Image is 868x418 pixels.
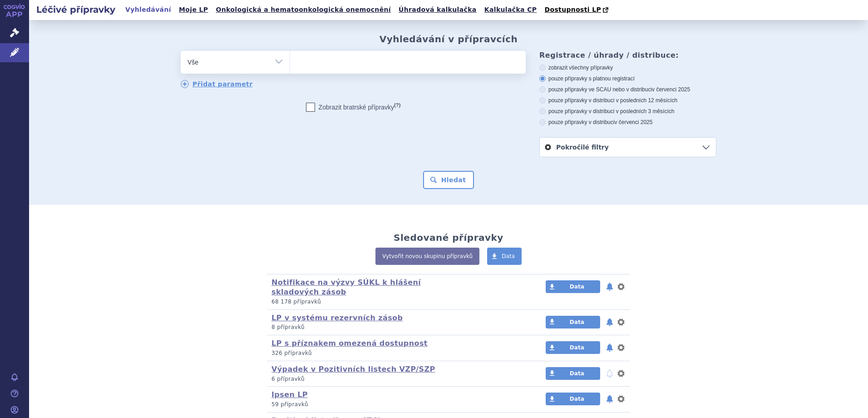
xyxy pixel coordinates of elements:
label: pouze přípravky v distribuci v posledních 3 měsících [539,108,716,115]
h2: Vyhledávání v přípravcích [380,34,518,45]
span: 68 178 přípravků [271,299,321,305]
label: pouze přípravky s platnou registrací [539,75,716,82]
abbr: (?) [394,102,400,108]
button: notifikace [605,368,614,379]
a: Vytvořit novou skupinu přípravků [375,248,479,265]
button: notifikace [605,393,614,404]
a: LP v systému rezervních zásob [271,313,403,322]
h2: Sledované přípravky [394,232,503,243]
span: Dostupnosti LP [544,6,601,13]
button: notifikace [605,317,614,328]
a: Přidat parametr [181,80,253,88]
a: Úhradová kalkulačka [396,4,479,16]
button: notifikace [605,281,614,292]
a: Data [546,367,600,380]
button: Hledat [423,171,474,189]
a: Moje LP [176,4,211,16]
a: Dostupnosti LP [542,4,613,16]
label: Zobrazit bratrské přípravky [306,103,401,112]
label: zobrazit všechny přípravky [539,64,716,71]
button: nastavení [616,368,626,379]
span: Data [570,344,584,351]
span: 326 přípravků [271,350,312,356]
a: Data [546,280,600,293]
button: nastavení [616,281,626,292]
button: nastavení [616,393,626,404]
button: notifikace [605,342,614,353]
a: Data [546,316,600,328]
label: pouze přípravky ve SCAU nebo v distribuci [539,86,716,93]
a: Výpadek v Pozitivních listech VZP/SZP [271,365,435,373]
button: nastavení [616,317,626,328]
a: Notifikace na výzvy SÚKL k hlášení skladových zásob [271,278,421,296]
span: Data [570,284,584,290]
span: 6 přípravků [271,376,305,382]
span: Data [502,253,515,259]
a: Ipsen LP [271,390,308,399]
span: Data [570,370,584,377]
a: Vyhledávání [123,4,174,16]
span: v červenci 2025 [614,119,652,125]
h3: Registrace / úhrady / distribuce: [539,51,716,60]
label: pouze přípravky v distribuci [539,119,716,126]
label: pouze přípravky v distribuci v posledních 12 měsících [539,97,716,104]
a: Data [546,393,600,405]
a: Kalkulačka CP [482,4,540,16]
button: nastavení [616,342,626,353]
a: Pokročilé filtry [540,138,716,157]
a: Onkologická a hematoonkologická onemocnění [213,4,394,16]
span: Data [570,319,584,325]
h2: Léčivé přípravky [29,3,123,16]
a: Data [487,248,522,265]
a: LP s příznakem omezená dostupnost [271,339,428,348]
span: Data [570,396,584,402]
a: Data [546,341,600,354]
span: 59 přípravků [271,401,308,408]
span: v červenci 2025 [652,86,690,93]
span: 8 přípravků [271,324,305,330]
